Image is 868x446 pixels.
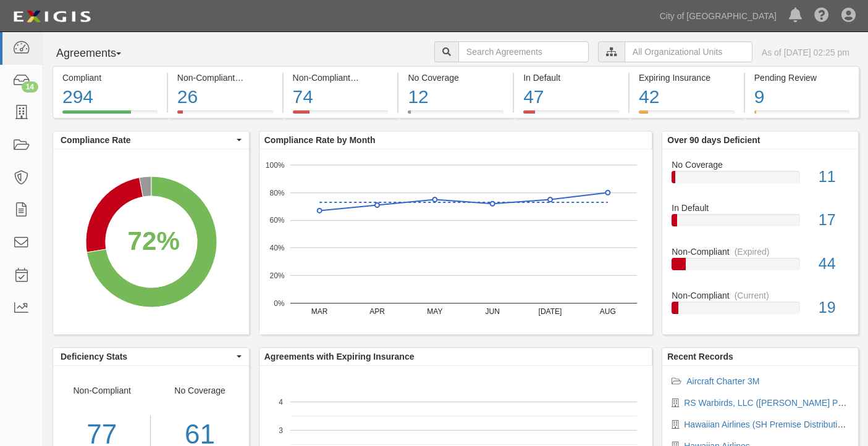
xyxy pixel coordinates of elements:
[279,426,283,434] text: 3
[53,131,249,149] button: Compliance Rate
[745,110,859,120] a: Pending Review9
[269,244,284,252] text: 40%
[667,352,733,361] b: Recent Records
[625,41,752,62] input: All Organizational Units
[279,397,283,406] text: 4
[672,159,849,202] a: No Coverage11
[62,72,158,84] div: Compliant
[269,271,284,280] text: 20%
[61,134,234,146] span: Compliance Rate
[274,299,285,307] text: 0%
[128,223,180,260] div: 72%
[53,348,249,365] button: Deficiency Stats
[684,419,849,429] a: Hawaiian Airlines (SH Premise Distribution)
[427,307,442,316] text: MAY
[293,84,389,110] div: 74
[61,350,234,363] span: Deficiency Stats
[754,72,849,84] div: Pending Review
[762,46,849,59] div: As of [DATE] 02:25 pm
[177,84,273,110] div: 26
[735,246,770,258] div: (Expired)
[369,307,385,316] text: APR
[259,149,652,334] svg: A chart.
[654,4,783,28] a: City of [GEOGRAPHIC_DATA]
[809,209,858,231] div: 17
[9,6,95,28] img: logo-5460c22ac91f19d4615b14bd174203de0afe785f0fc80cf4dbbc73dc1793850b.png
[523,84,619,110] div: 47
[672,246,849,289] a: Non-Compliant(Expired)44
[293,72,389,84] div: Non-Compliant (Expired)
[538,307,562,316] text: [DATE]
[355,72,390,84] div: (Expired)
[264,352,415,361] b: Agreements with Expiring Insurance
[809,166,858,188] div: 11
[177,72,273,84] div: Non-Compliant (Current)
[630,110,744,120] a: Expiring Insurance42
[809,297,858,319] div: 19
[458,41,589,62] input: Search Agreements
[662,159,858,171] div: No Coverage
[662,202,858,214] div: In Default
[62,84,158,110] div: 294
[662,289,858,302] div: Non-Compliant
[514,110,628,120] a: In Default47
[672,202,849,246] a: In Default17
[53,41,145,66] button: Agreements
[53,149,249,334] svg: A chart.
[754,84,849,110] div: 9
[639,84,735,110] div: 42
[264,135,376,145] b: Compliance Rate by Month
[639,72,735,84] div: Expiring Insurance
[408,72,504,84] div: No Coverage
[523,72,619,84] div: In Default
[735,289,769,302] div: (Current)
[667,135,760,145] b: Over 90 days Deficient
[408,84,504,110] div: 12
[485,307,499,316] text: JUN
[168,110,282,120] a: Non-Compliant(Current)26
[269,188,284,197] text: 80%
[269,216,284,225] text: 60%
[53,110,167,120] a: Compliant294
[398,110,513,120] a: No Coverage12
[284,110,398,120] a: Non-Compliant(Expired)74
[686,376,759,386] a: Aircraft Charter 3M
[814,9,829,23] i: Help Center - Complianz
[311,307,328,316] text: MAR
[809,253,858,275] div: 44
[672,289,849,324] a: Non-Compliant(Current)19
[240,72,274,84] div: (Current)
[662,246,858,258] div: Non-Compliant
[22,81,38,93] div: 14
[266,160,285,169] text: 100%
[600,307,616,316] text: AUG
[684,398,860,408] a: RS Warbirds, LLC ([PERSON_NAME] Permit)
